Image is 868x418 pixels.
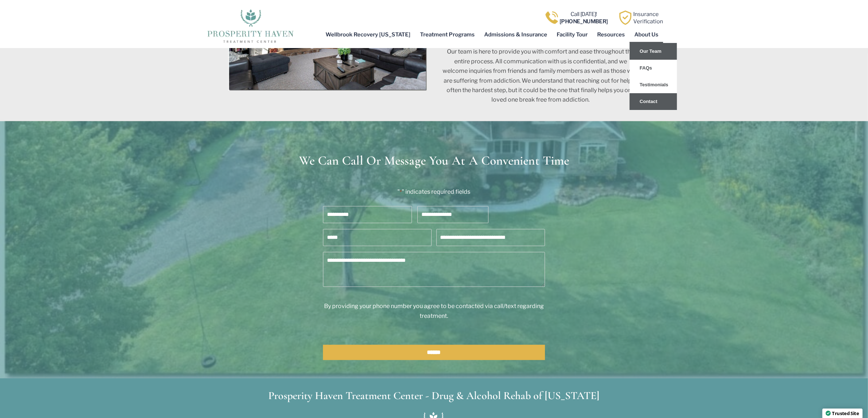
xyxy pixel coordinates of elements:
a: Our Team [630,43,677,60]
b: [PHONE_NUMBER] [560,18,608,25]
a: FAQs [630,60,677,76]
a: Resources [592,26,630,43]
a: Wellbrook Recovery [US_STATE] [321,26,415,43]
img: Learn how Prosperity Haven, a verified substance abuse center can help you overcome your addiction [618,11,632,25]
ul: About Us [630,43,677,110]
a: InsuranceVerification [633,11,663,25]
h3: Prosperity Haven Treatment Center - Drug & Alcohol Rehab of [US_STATE] [225,390,644,401]
a: Admissions & Insurance [479,26,552,43]
img: Call one of Prosperity Haven's dedicated counselors today so we can help you overcome addiction [545,11,559,25]
a: Contact [630,93,677,110]
p: " " indicates required fields [303,187,565,197]
span: By providing your phone number you agree to be contacted via call/text regarding treatment. [324,303,544,319]
img: The logo for Prosperity Haven Addiction Recovery Center. [205,7,296,44]
a: Testimonials [630,76,677,93]
a: Call [DATE]![PHONE_NUMBER] [560,11,608,25]
a: Treatment Programs [415,26,479,43]
p: Our team is here to provide you with comfort and ease throughout the entire process. All communic... [441,47,640,104]
a: Facility Tour [552,26,592,43]
h3: we can call or message you at a convenient time [221,154,647,167]
a: About Us [630,26,663,43]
